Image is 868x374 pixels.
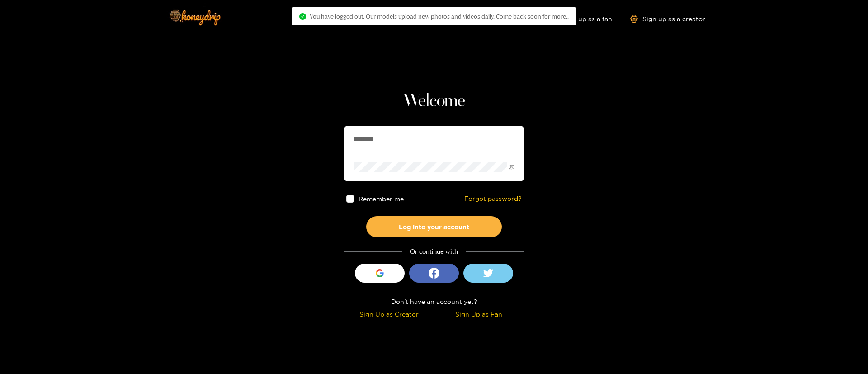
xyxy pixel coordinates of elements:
span: check-circle [299,13,306,20]
button: Log into your account [366,216,502,237]
h1: Welcome [344,90,524,112]
div: Sign Up as Creator [346,309,432,319]
a: Sign up as a creator [630,15,705,23]
a: Forgot password? [464,195,522,203]
div: Sign Up as Fan [436,309,522,319]
a: Sign up as a fan [550,15,612,23]
div: Or continue with [344,246,524,257]
span: Remember me [359,195,404,202]
div: Don't have an account yet? [344,296,524,307]
span: You have logged out. Our models upload new photos and videos daily. Come back soon for more.. [310,13,569,20]
span: eye-invisible [509,164,514,170]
